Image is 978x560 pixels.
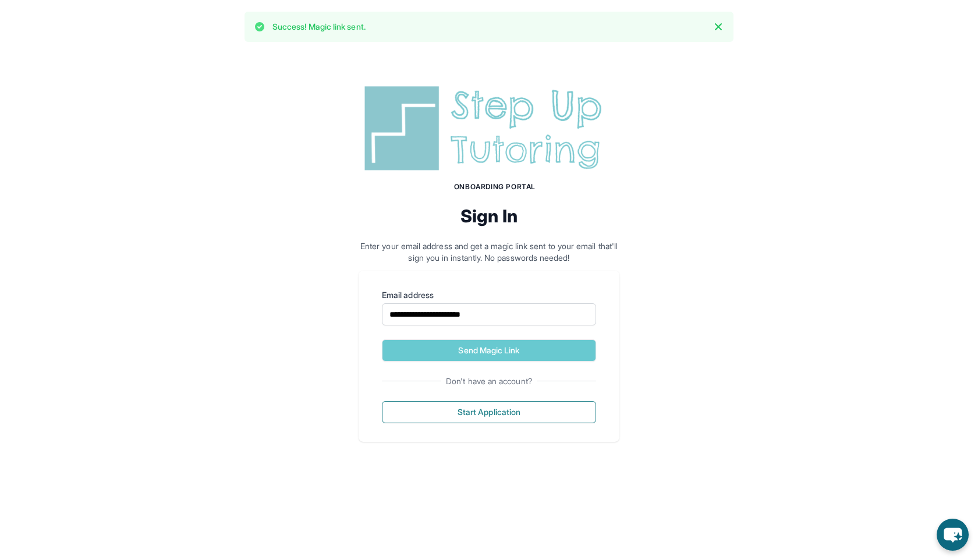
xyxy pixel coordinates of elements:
label: Email address [382,289,596,301]
p: Enter your email address and get a magic link sent to your email that'll sign you in instantly. N... [359,240,619,264]
button: Start Application [382,401,596,423]
span: Don't have an account? [441,375,537,387]
button: chat-button [937,519,969,551]
img: Step Up Tutoring horizontal logo [359,81,619,175]
button: Send Magic Link [382,339,596,361]
h2: Sign In [359,205,619,226]
h1: Onboarding Portal [370,182,619,192]
p: Success! Magic link sent. [272,21,366,33]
